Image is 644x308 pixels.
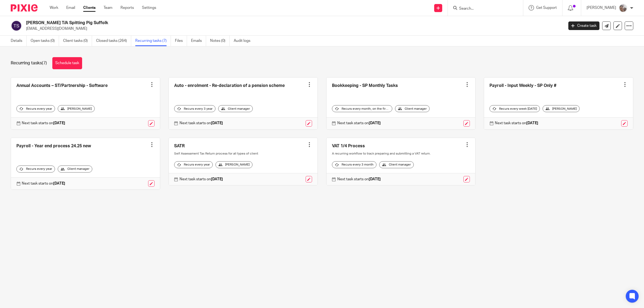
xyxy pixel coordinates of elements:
[50,5,58,10] a: Work
[16,105,55,112] div: Recurs every year
[211,121,223,125] strong: [DATE]
[96,36,131,46] a: Closed tasks (264)
[63,36,92,46] a: Client tasks (0)
[83,5,96,10] a: Clients
[369,121,381,125] strong: [DATE]
[536,6,557,10] span: Get Support
[180,177,223,182] p: Next task starts on
[142,5,156,10] a: Settings
[369,177,381,181] strong: [DATE]
[120,5,134,10] a: Reports
[16,166,55,173] div: Recurs every year
[526,121,538,125] strong: [DATE]
[337,177,381,182] p: Next task starts on
[31,36,59,46] a: Open tasks (0)
[332,105,392,112] div: Recurs every month, on the first workday
[210,36,230,46] a: Notes (0)
[337,120,381,126] p: Next task starts on
[52,57,82,69] a: Schedule task
[22,120,65,126] p: Next task starts on
[215,161,253,168] div: [PERSON_NAME]
[489,105,540,112] div: Recurs every week [DATE]
[543,105,580,112] div: [PERSON_NAME]
[26,26,560,31] p: [EMAIL_ADDRESS][DOMAIN_NAME]
[395,105,430,112] div: Client manager
[11,36,27,46] a: Details
[587,5,616,10] p: [PERSON_NAME]
[234,36,254,46] a: Audit logs
[22,181,65,186] p: Next task starts on
[11,20,22,31] img: svg%3E
[135,36,171,46] a: Recurring tasks (7)
[174,105,215,112] div: Recurs every 3 year
[42,61,47,65] span: (7)
[568,21,599,30] a: Create task
[66,5,75,10] a: Email
[53,121,65,125] strong: [DATE]
[180,120,223,126] p: Next task starts on
[53,182,65,185] strong: [DATE]
[191,36,206,46] a: Emails
[332,161,376,168] div: Recurs every 3 month
[175,36,187,46] a: Files
[218,105,253,112] div: Client manager
[58,166,92,173] div: Client manager
[58,105,95,112] div: [PERSON_NAME]
[619,4,627,12] img: me.jpg
[211,177,223,181] strong: [DATE]
[11,4,38,12] img: Pixie
[26,20,453,26] h2: [PERSON_NAME] T/A Spitting Pig Suffolk
[379,161,414,168] div: Client manager
[459,6,507,11] input: Search
[11,60,47,66] h1: Recurring tasks
[104,5,112,10] a: Team
[174,161,213,168] div: Recurs every year
[495,120,538,126] p: Next task starts on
